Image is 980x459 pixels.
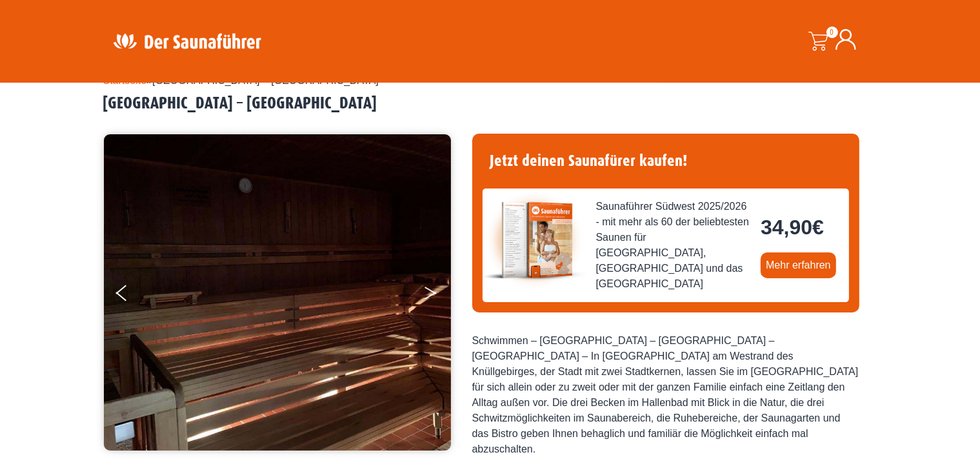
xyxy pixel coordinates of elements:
[103,94,877,114] h2: [GEOGRAPHIC_DATA] – [GEOGRAPHIC_DATA]
[596,199,751,292] span: Saunaführer Südwest 2025/2026 - mit mehr als 60 der beliebtesten Saunen für [GEOGRAPHIC_DATA], [G...
[826,26,838,38] span: 0
[472,333,859,457] div: Schwimmen – [GEOGRAPHIC_DATA] – [GEOGRAPHIC_DATA] – [GEOGRAPHIC_DATA] – In [GEOGRAPHIC_DATA] am W...
[761,252,836,278] a: Mehr erfahren
[812,216,824,239] span: €
[761,216,824,239] bdi: 34,90
[483,144,849,178] h4: Jetzt deinen Saunafürer kaufen!
[116,280,148,312] button: Previous
[423,280,455,312] button: Next
[483,189,586,292] img: der-saunafuehrer-2025-suedwest.jpg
